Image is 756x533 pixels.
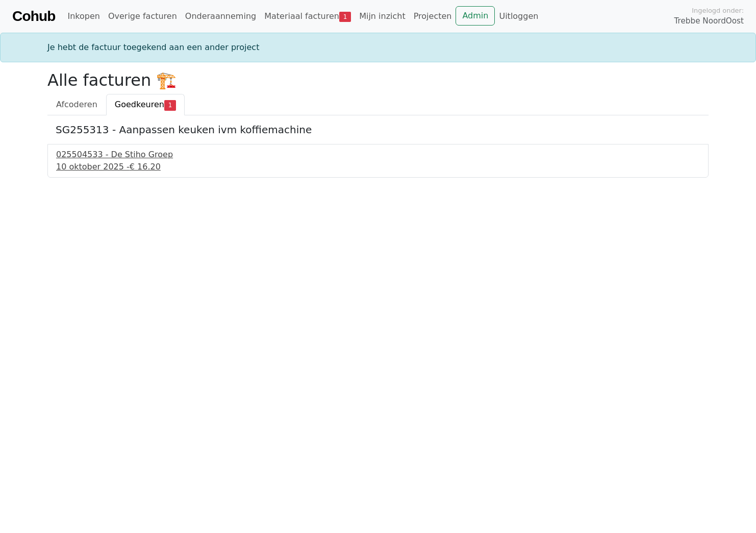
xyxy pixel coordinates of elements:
[47,94,106,115] a: Afcoderen
[115,100,164,109] span: Goedkeuren
[355,6,410,27] a: Mijn inzicht
[56,149,700,161] div: 025504533 - De Stiho Groep
[47,70,709,90] h2: Alle facturen 🏗️
[456,6,495,26] a: Admin
[130,162,161,172] span: € 16.20
[12,4,55,29] a: Cohub
[56,161,700,173] div: 10 oktober 2025 -
[181,6,260,27] a: Onderaanneming
[63,6,104,27] a: Inkopen
[410,6,456,27] a: Projecten
[56,100,97,109] span: Afcoderen
[41,41,715,54] div: Je hebt de factuur toegekend aan een ander project
[104,6,181,27] a: Overige facturen
[692,6,744,15] span: Ingelogd onder:
[56,149,700,173] a: 025504533 - De Stiho Groep10 oktober 2025 -€ 16.20
[106,94,185,115] a: Goedkeuren1
[674,15,744,27] span: Trebbe NoordOost
[260,6,355,27] a: Materiaal facturen1
[56,124,700,136] h5: SG255313 - Aanpassen keuken ivm koffiemachine
[339,12,351,22] span: 1
[164,100,176,110] span: 1
[495,6,542,27] a: Uitloggen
